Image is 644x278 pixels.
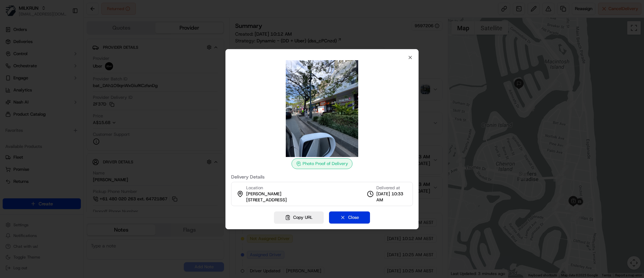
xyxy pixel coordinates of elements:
img: photo_proof_of_delivery image [274,60,370,157]
button: Close [329,211,370,224]
span: [DATE] 10:33 AM [376,191,407,203]
span: Delivered at [376,185,407,191]
button: Copy URL [274,211,324,224]
label: Delivery Details [231,174,413,179]
div: Photo Proof of Delivery [291,158,353,169]
span: [STREET_ADDRESS] [246,197,287,203]
span: [PERSON_NAME] [246,191,281,197]
span: Location [246,185,263,191]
